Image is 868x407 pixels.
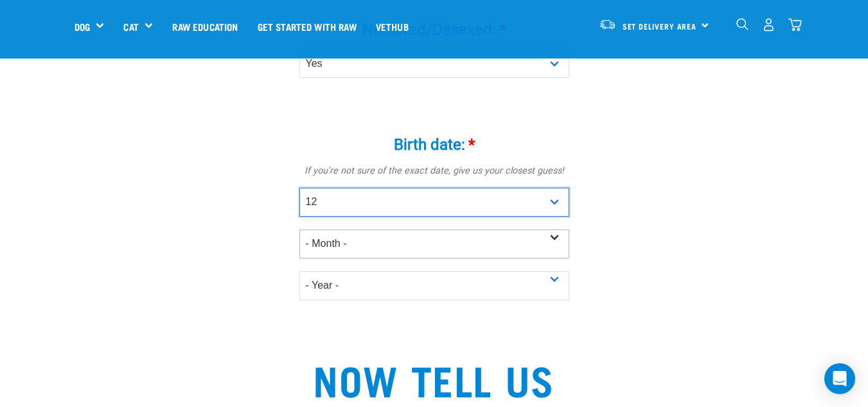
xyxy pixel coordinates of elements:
[788,18,802,32] img: home-icon@2x.png
[824,363,855,394] div: Open Intercom Messenger
[736,18,748,30] img: home-icon-1@2x.png
[366,1,418,52] a: Vethub
[242,164,627,178] p: If you're not sure of the exact date, give us your closest guess!
[248,1,366,52] a: Get started with Raw
[75,19,90,34] a: Dog
[599,19,616,30] img: van-moving.png
[623,24,697,28] span: Set Delivery Area
[163,1,247,52] a: Raw Education
[762,18,775,32] img: user.png
[123,19,138,34] a: Cat
[242,133,627,156] label: Birth date:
